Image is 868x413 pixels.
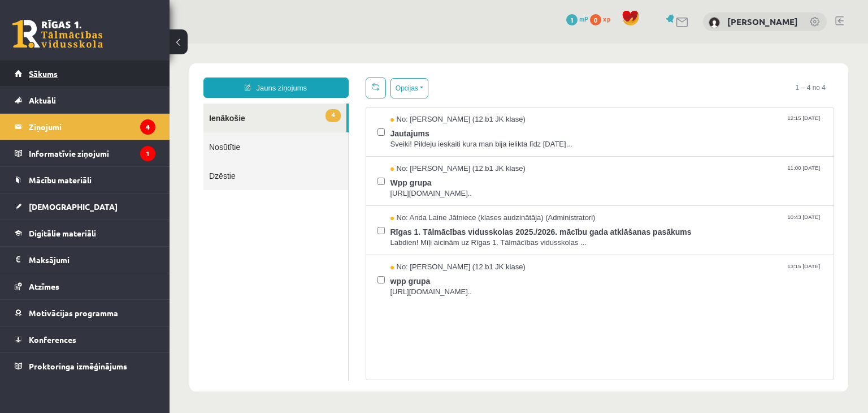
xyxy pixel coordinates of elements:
[221,71,653,106] a: No: [PERSON_NAME] (12.b1 JK klase) 12:15 [DATE] Jautajums Sveiki! Pildeju ieskaiti kura man bija ...
[618,34,665,54] span: 1 – 4 no 4
[221,81,653,96] span: Jautajums
[34,34,179,54] a: Jauns ziņojums
[221,169,426,180] span: No: Anda Laine Jātniece (klases audzinātāja) (Administratori)
[221,218,653,253] a: No: [PERSON_NAME] (12.b1 JK klase) 13:15 [DATE] wpp grupa [URL][DOMAIN_NAME]..
[15,140,155,166] a: Informatīvie ziņojumi1
[615,218,653,227] span: 13:15 [DATE]
[615,169,653,178] span: 10:43 [DATE]
[29,281,59,291] span: Atzīmes
[221,120,356,131] span: No: [PERSON_NAME] (12.b1 JK klase)
[615,120,653,128] span: 11:00 [DATE]
[12,20,103,48] a: Rīgas 1. Tālmācības vidusskola
[566,14,588,23] a: 1 mP
[15,300,155,326] a: Motivācijas programma
[156,66,171,79] span: 4
[29,175,92,185] span: Mācību materiāli
[221,218,356,229] span: No: [PERSON_NAME] (12.b1 JK klase)
[221,194,653,205] span: Labdien! Mīļi aicinām uz Rīgas 1. Tālmācības vidusskolas ...
[15,61,155,87] a: Sākums
[15,167,155,193] a: Mācību materiāli
[15,326,155,352] a: Konferences
[221,131,653,145] span: Wpp grupa
[615,71,653,79] span: 12:15 [DATE]
[221,71,356,81] span: No: [PERSON_NAME] (12.b1 JK klase)
[566,14,578,25] span: 1
[29,95,56,105] span: Aktuāli
[29,247,155,273] legend: Maksājumi
[29,114,155,140] legend: Ziņojumi
[221,145,653,156] span: [URL][DOMAIN_NAME]..
[15,353,155,379] a: Proktoringa izmēģinājums
[221,96,653,106] span: Sveiki! Pildeju ieskaiti kura man bija ielikta līdz [DATE]...
[15,273,155,299] a: Atzīmes
[221,243,653,254] span: [URL][DOMAIN_NAME]..
[221,229,653,243] span: wpp grupa
[29,140,155,166] legend: Informatīvie ziņojumi
[15,87,155,113] a: Aktuāli
[34,118,179,147] a: Dzēstie
[29,361,127,371] span: Proktoringa izmēģinājums
[140,146,155,161] i: 1
[29,68,58,79] span: Sākums
[590,14,601,25] span: 0
[579,14,588,23] span: mP
[727,16,798,27] a: [PERSON_NAME]
[34,89,179,118] a: Nosūtītie
[15,114,155,140] a: Ziņojumi4
[709,17,720,28] img: Anna Gulbe
[15,247,155,273] a: Maksājumi
[34,60,177,89] a: 4Ienākošie
[221,35,259,55] button: Opcijas
[221,169,653,204] a: No: Anda Laine Jātniece (klases audzinātāja) (Administratori) 10:43 [DATE] Rīgas 1. Tālmācības vi...
[221,180,653,194] span: Rīgas 1. Tālmācības vidusskolas 2025./2026. mācību gada atklāšanas pasākums
[15,193,155,220] a: [DEMOGRAPHIC_DATA]
[590,14,616,23] a: 0 xp
[603,14,610,23] span: xp
[29,201,118,212] span: [DEMOGRAPHIC_DATA]
[29,308,118,318] span: Motivācijas programma
[140,119,155,135] i: 4
[29,228,96,238] span: Digitālie materiāli
[221,120,653,155] a: No: [PERSON_NAME] (12.b1 JK klase) 11:00 [DATE] Wpp grupa [URL][DOMAIN_NAME]..
[15,220,155,246] a: Digitālie materiāli
[29,334,76,345] span: Konferences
